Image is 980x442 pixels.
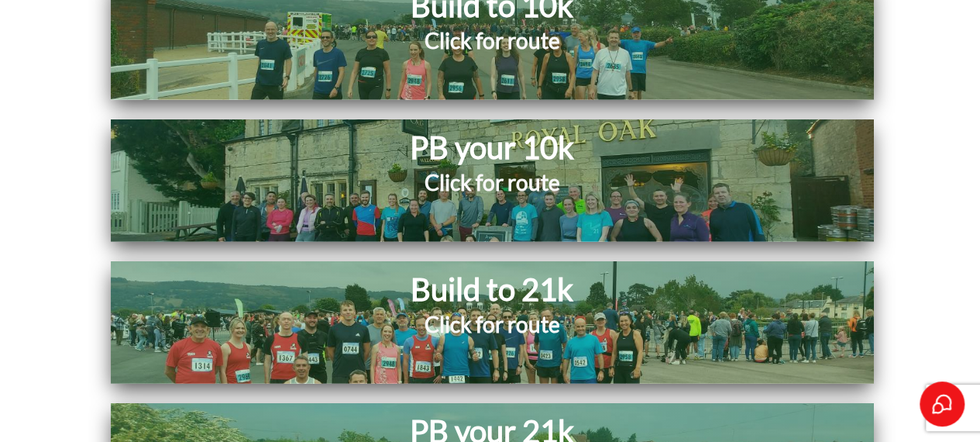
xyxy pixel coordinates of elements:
h2: Click for route [191,309,793,358]
h1: PB your 10k [252,127,733,167]
h2: Click for route [252,167,733,216]
h1: Build to 21k [191,269,793,309]
h2: Click for route [240,26,744,74]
